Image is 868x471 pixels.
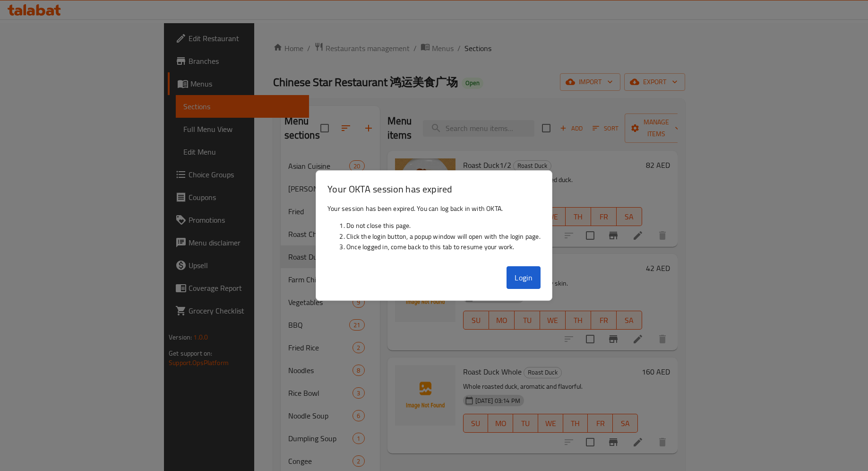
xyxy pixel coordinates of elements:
li: Once logged in, come back to this tab to resume your work. [346,242,541,252]
button: Login [507,266,541,289]
li: Click the login button, a popup window will open with the login page. [346,231,541,242]
div: Your session has been expired. You can log back in with OKTA. [316,200,552,263]
li: Do not close this page. [346,220,541,231]
h3: Your OKTA session has expired [327,182,541,196]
